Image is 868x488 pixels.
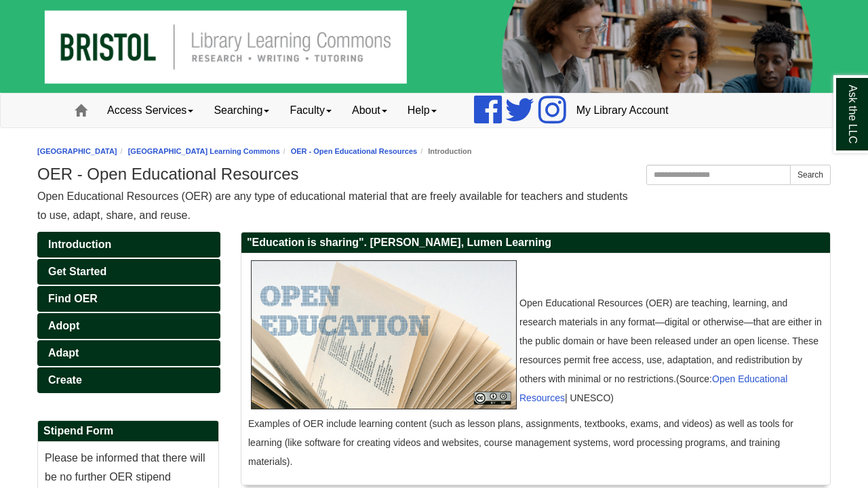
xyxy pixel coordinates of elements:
[37,190,628,221] span: Open Educational Resources (OER) are any type of educational material that are freely available f...
[48,266,106,277] span: Get Started
[248,418,793,467] span: Examples of OER include learning content (such as lesson plans, assignments, textbooks, exams, an...
[519,373,787,403] span: (Source: | UNESCO)
[37,165,831,184] h1: OER - Open Educational Resources
[37,147,117,155] a: [GEOGRAPHIC_DATA]
[519,373,787,403] a: Open Educational Resources
[37,232,220,258] a: Introduction
[37,145,831,158] nav: breadcrumb
[37,367,220,393] a: Create
[241,232,830,253] h2: "Education is sharing". [PERSON_NAME], Lumen Learning
[37,313,220,339] a: Adopt
[291,147,417,155] a: OER - Open Educational Resources
[48,293,98,304] span: Find OER
[203,94,279,127] a: Searching
[128,147,280,155] a: [GEOGRAPHIC_DATA] Learning Commons
[566,94,679,127] a: My Library Account
[37,259,220,285] a: Get Started
[37,340,220,366] a: Adapt
[37,286,220,312] a: Find OER
[38,421,218,442] h2: Stipend Form
[279,94,342,127] a: Faculty
[48,374,82,386] span: Create
[790,165,831,185] button: Search
[97,94,203,127] a: Access Services
[397,94,447,127] a: Help
[342,94,397,127] a: About
[48,347,79,359] span: Adapt
[519,298,822,384] span: Open Educational Resources (OER) are teaching, learning, and research materials in any format—dig...
[48,239,111,250] span: Introduction
[48,320,79,331] span: Adopt
[417,145,471,158] li: Introduction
